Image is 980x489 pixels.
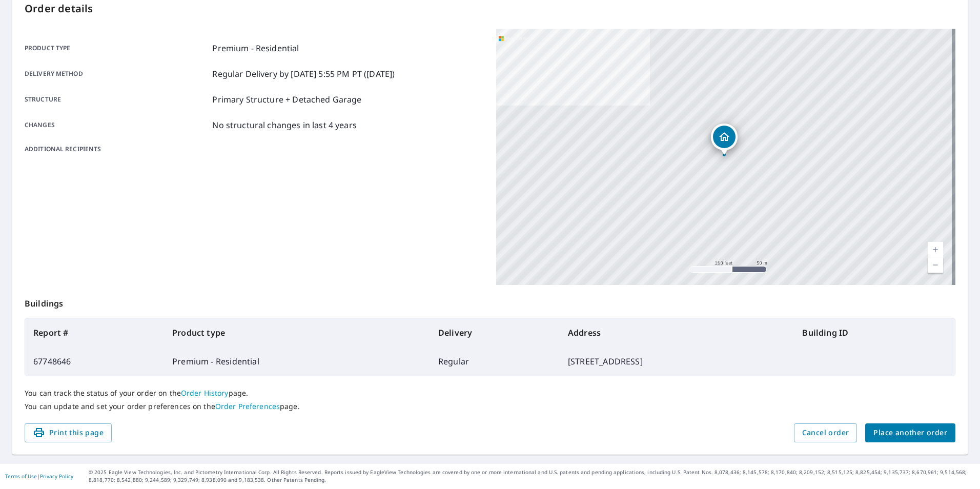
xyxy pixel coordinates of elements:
[794,318,955,347] th: Building ID
[25,402,955,411] p: You can update and set your order preferences on the page.
[5,473,37,480] a: Terms of Use
[25,347,164,376] td: 67748646
[25,119,208,131] p: Changes
[928,257,943,273] a: Current Level 17, Zoom Out
[164,318,430,347] th: Product type
[560,318,794,347] th: Address
[25,42,208,54] p: Product type
[25,68,208,80] p: Delivery method
[25,389,955,398] p: You can track the status of your order on the page.
[560,347,794,376] td: [STREET_ADDRESS]
[212,119,357,131] p: No structural changes in last 4 years
[711,124,738,155] div: Dropped pin, building 1, Residential property, 2225 24 AVE NE CALGARY AB T2E8M2
[33,426,104,439] span: Print this page
[5,473,73,479] p: |
[212,93,361,106] p: Primary Structure + Detached Garage
[928,242,943,257] a: Current Level 17, Zoom In
[89,468,975,484] p: © 2025 Eagle View Technologies, Inc. and Pictometry International Corp. All Rights Reserved. Repo...
[865,423,955,442] button: Place another order
[164,347,430,376] td: Premium - Residential
[25,423,112,442] button: Print this page
[215,401,280,411] a: Order Preferences
[212,42,299,54] p: Premium - Residential
[25,285,955,318] p: Buildings
[25,1,955,16] p: Order details
[25,145,208,154] p: Additional recipients
[25,318,164,347] th: Report #
[794,423,857,442] button: Cancel order
[802,426,849,439] span: Cancel order
[212,68,395,80] p: Regular Delivery by [DATE] 5:55 PM PT ([DATE])
[40,473,73,480] a: Privacy Policy
[430,347,560,376] td: Regular
[25,93,208,106] p: Structure
[181,388,229,398] a: Order History
[430,318,560,347] th: Delivery
[873,426,947,439] span: Place another order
